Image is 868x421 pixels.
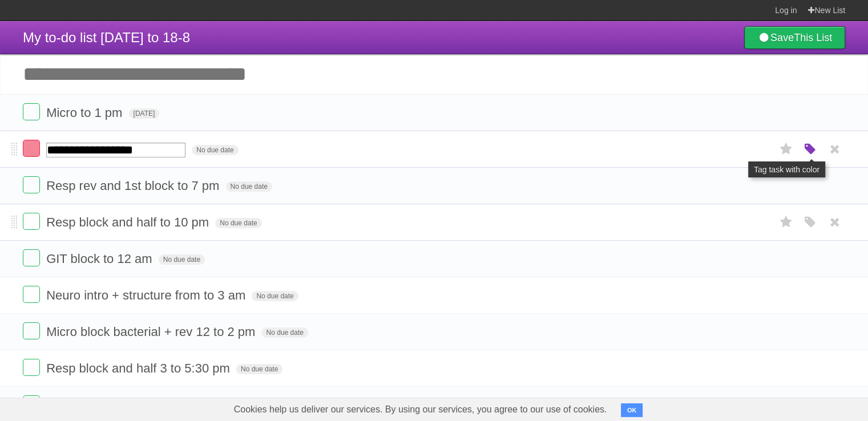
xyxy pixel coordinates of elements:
span: Cookies help us deliver our services. By using our services, you agree to our use of cookies. [223,398,619,421]
span: My to-do list [DATE] to 18-8 [23,30,190,45]
span: Micro block bacterial + rev 12 to 2 pm [46,325,258,339]
span: No due date [226,181,272,192]
label: Done [23,395,40,412]
span: Resp rev and 1st block to 7 pm [46,179,222,193]
label: Done [23,213,40,230]
label: Done [23,249,40,266]
label: Done [23,322,40,339]
span: No due date [215,218,261,228]
span: No due date [261,327,308,338]
span: GIT block to 12 am [46,252,155,266]
span: No due date [159,254,205,265]
span: Resp block and half 3 to 5:30 pm [46,361,233,375]
label: Star task [776,140,797,159]
label: Star task [776,213,797,232]
span: No due date [236,364,282,374]
label: Done [23,176,40,193]
label: Done [23,103,40,120]
span: No due date [192,145,238,155]
span: [DATE] [129,108,160,119]
button: OK [621,403,643,417]
a: SaveThis List [744,26,845,49]
span: No due date [252,291,298,301]
label: Done [23,140,40,157]
span: Micro to 1 pm [46,106,125,120]
b: This List [794,32,832,43]
span: Neuro intro + structure from to 3 am [46,288,248,302]
label: Done [23,359,40,376]
label: Done [23,286,40,303]
span: Resp block and half to 10 pm [46,215,212,229]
